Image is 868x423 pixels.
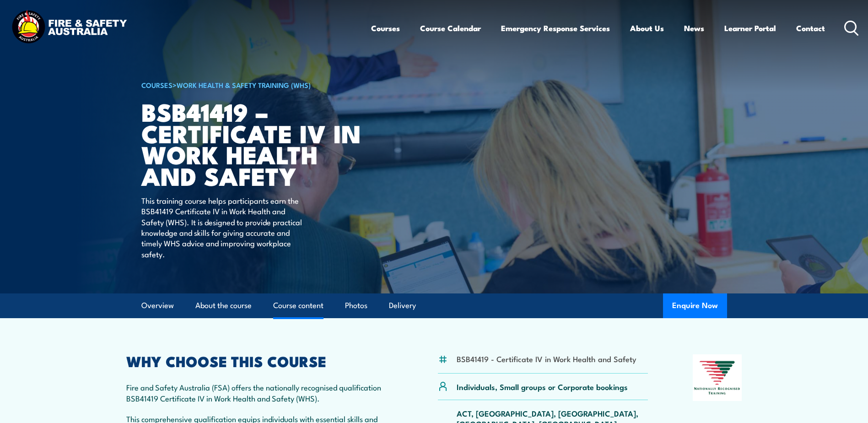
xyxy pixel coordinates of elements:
a: COURSES [141,80,173,90]
a: News [684,16,704,40]
a: Course Calendar [420,16,481,40]
p: Fire and Safety Australia (FSA) offers the nationally recognised qualification BSB41419 Certifica... [126,382,394,403]
a: About the course [195,293,252,318]
p: This training course helps participants earn the BSB41419 Certificate IV in Work Health and Safet... [141,195,308,259]
a: Course content [273,293,323,318]
a: Emergency Response Services [501,16,610,40]
img: Nationally Recognised Training logo. [693,354,742,401]
a: Delivery [389,293,416,318]
button: Enquire Now [663,293,727,318]
a: Contact [796,16,825,40]
a: Overview [141,293,174,318]
a: Courses [371,16,400,40]
h6: > [141,79,367,90]
a: Photos [345,293,367,318]
a: Work Health & Safety Training (WHS) [177,80,311,90]
h1: BSB41419 – Certificate IV in Work Health and Safety [141,101,367,186]
a: About Us [630,16,664,40]
li: BSB41419 - Certificate IV in Work Health and Safety [457,353,636,364]
p: Individuals, Small groups or Corporate bookings [457,381,628,392]
a: Learner Portal [724,16,776,40]
h2: WHY CHOOSE THIS COURSE [126,354,394,367]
